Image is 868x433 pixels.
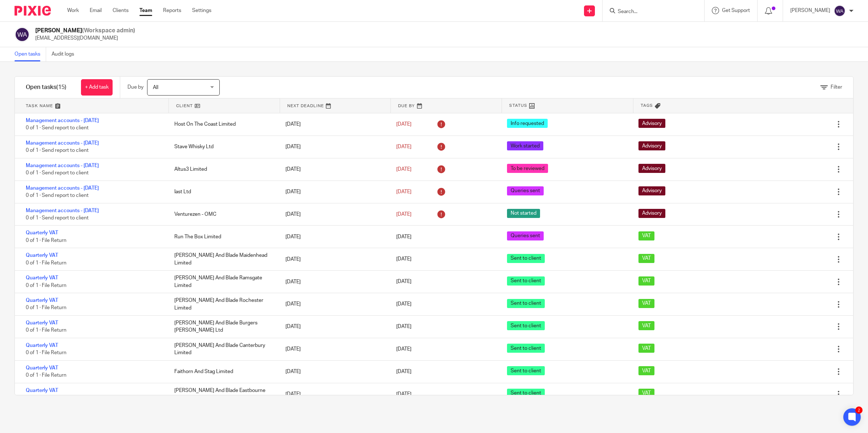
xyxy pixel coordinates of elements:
div: [DATE] [278,117,389,131]
span: 0 of 1 · File Return [26,350,66,355]
div: [DATE] [278,185,389,199]
div: Iast Ltd [167,185,278,199]
span: 0 of 1 · File Return [26,283,66,288]
span: Queries sent [507,186,544,195]
img: svg%3E [834,5,845,17]
span: [DATE] [396,144,411,149]
span: [DATE] [396,212,411,217]
a: Quarterly VAT [26,275,58,280]
span: [DATE] [396,189,411,194]
span: 0 of 1 · File Return [26,260,66,266]
span: [DATE] [396,302,411,307]
div: [DATE] [278,275,389,289]
span: Advisory [638,186,665,195]
div: [PERSON_NAME] And Blade Burgers [PERSON_NAME] Ltd [167,316,278,338]
span: To be reviewed [507,164,548,173]
span: 0 of 1 · Send report to client [26,170,89,175]
span: VAT [638,366,654,375]
a: Work [67,7,79,14]
span: All [153,85,158,90]
span: VAT [638,231,654,240]
div: [DATE] [278,230,389,244]
span: 0 of 1 · File Return [26,238,66,243]
span: VAT [638,389,654,398]
span: [DATE] [396,257,411,262]
p: Due by [127,84,143,91]
h1: Open tasks [26,84,66,91]
span: Sent to client [507,344,545,353]
a: Email [90,7,102,14]
span: [DATE] [396,369,411,374]
div: [DATE] [278,207,389,222]
div: [DATE] [278,162,389,177]
span: Sent to client [507,389,545,398]
span: [DATE] [396,167,411,172]
span: Advisory [638,164,665,173]
div: Host On The Coast Limited [167,117,278,131]
div: Run The Box Limited [167,230,278,244]
span: Work started [507,141,543,150]
a: Team [139,7,152,14]
div: Venturezen - OMC [167,207,278,222]
span: (Workspace admin) [82,28,135,33]
a: Quarterly VAT [26,253,58,258]
span: Get Support [722,8,750,13]
span: [DATE] [396,347,411,352]
span: 0 of 1 · File Return [26,328,66,333]
div: [PERSON_NAME] And Blade Eastbourne Limited [167,383,278,405]
span: 0 of 1 · File Return [26,373,66,378]
span: Advisory [638,209,665,218]
div: [DATE] [278,252,389,267]
span: [DATE] [396,392,411,397]
a: Quarterly VAT [26,298,58,303]
a: Quarterly VAT [26,320,58,325]
div: [DATE] [278,139,389,154]
span: VAT [638,299,654,308]
div: [DATE] [278,364,389,379]
span: [DATE] [396,324,411,329]
span: 0 of 1 · Send report to client [26,215,89,220]
span: 0 of 1 · Send report to client [26,126,89,131]
span: Sent to client [507,254,545,263]
a: Settings [192,7,211,14]
input: Search [617,9,682,15]
span: Sent to client [507,276,545,286]
div: [DATE] [278,387,389,401]
h2: [PERSON_NAME] [35,27,135,35]
img: Pixie [15,6,51,16]
div: [DATE] [278,297,389,311]
div: [DATE] [278,319,389,334]
a: Reports [163,7,181,14]
a: Clients [113,7,129,14]
span: VAT [638,344,654,353]
div: [PERSON_NAME] And Blade Rochester Limited [167,293,278,315]
div: Stave Whisky Ltd [167,139,278,154]
div: [DATE] [278,342,389,356]
a: Management accounts - [DATE] [26,118,99,123]
div: Faithorn And Stag Limited [167,364,278,379]
span: Not started [507,209,540,218]
span: 0 of 1 · Send report to client [26,193,89,198]
span: 0 of 1 · Send report to client [26,148,89,153]
span: Advisory [638,119,665,128]
div: Altus3 Limited [167,162,278,177]
a: Open tasks [15,47,46,61]
span: Sent to client [507,366,545,375]
div: 2 [855,406,863,414]
span: Info requested [507,119,548,128]
span: Advisory [638,141,665,150]
span: Queries sent [507,231,544,240]
div: [PERSON_NAME] And Blade Ramsgate Limited [167,271,278,293]
a: Quarterly VAT [26,230,58,235]
div: [PERSON_NAME] And Blade Canterbury Limited [167,338,278,360]
a: Management accounts - [DATE] [26,186,99,191]
a: Management accounts - [DATE] [26,141,99,146]
a: + Add task [81,79,113,96]
span: Status [509,102,527,109]
span: [DATE] [396,279,411,284]
span: Sent to client [507,321,545,330]
a: Quarterly VAT [26,343,58,348]
span: 0 of 1 · File Return [26,305,66,311]
a: Management accounts - [DATE] [26,163,99,168]
p: [PERSON_NAME] [790,7,830,14]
